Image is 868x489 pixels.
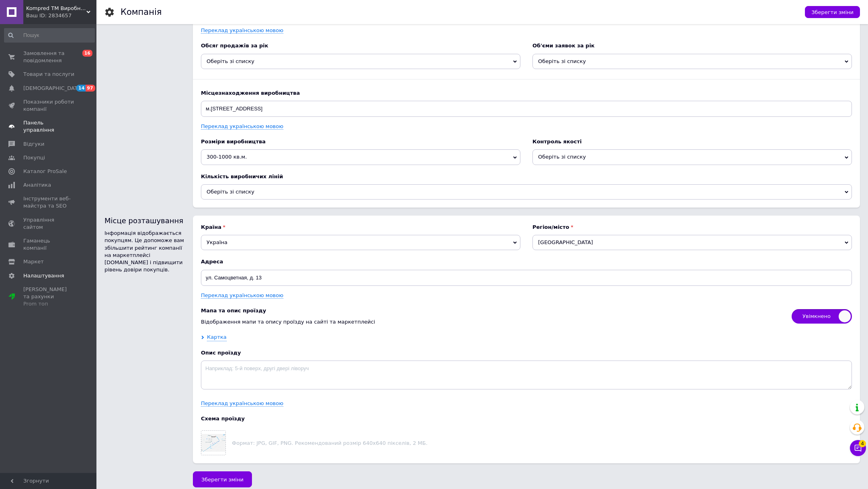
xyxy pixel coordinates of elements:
[26,5,86,12] span: Kompred TM Виробниче підприємство
[201,258,852,265] b: Адреса
[201,90,852,97] b: Місцезнаходження виробництва
[8,22,639,99] span: Loremips-dolorsi Ametcon.ad.el seddoeiu temporin utlabore-etdolorem aliquaenimadmin veniamquisnos...
[538,154,586,160] span: Оберіть зі списку
[23,181,51,189] span: Аналітика
[201,477,244,483] span: Зберегти зміни
[23,71,74,78] span: Товари та послуги
[23,195,74,210] span: Інструменти веб-майстра та SEO
[532,235,852,250] span: [GEOGRAPHIC_DATA]
[23,154,45,161] span: Покупці
[850,440,866,456] button: Чат з покупцем4
[23,141,44,148] span: Відгуки
[207,334,227,341] span: Картка
[532,138,852,145] b: Контроль якості
[201,415,852,422] b: Схема проїзду
[4,28,95,43] input: Пошук
[23,50,74,64] span: Замовлення та повідомлення
[201,27,283,34] a: Переклад українською мовою
[201,307,784,314] b: Мапа та опис проїзду
[23,85,83,92] span: [DEMOGRAPHIC_DATA]
[23,286,74,308] span: [PERSON_NAME] та рахунки
[23,272,64,279] span: Налаштування
[201,235,520,250] span: Україна
[201,42,520,49] b: Обсяг продажів за рік
[538,58,586,64] span: Оберіть зі списку
[201,318,784,326] p: Відображення мапи та опису проїзду на сайті та маркетплейсі
[86,85,95,92] span: 97
[811,9,854,15] span: Зберегти зміни
[23,168,67,175] span: Каталог ProSale
[207,154,247,160] span: 300-1000 кв.м.
[82,50,92,57] span: 16
[23,98,74,113] span: Показники роботи компанії
[201,123,283,130] a: Переклад українською мовою
[201,173,852,180] b: Кількість виробничих ліній
[23,237,74,252] span: Гаманець компанії
[23,300,74,308] div: Prom топ
[104,216,185,226] div: Місце розташування
[201,270,852,286] input: Повна адреса компанії
[23,119,74,134] span: Панель управління
[76,85,86,92] span: 14
[26,12,96,19] div: Ваш ID: 2834657
[121,7,162,17] h1: Компанія
[23,216,74,231] span: Управління сайтом
[792,309,852,324] span: Увімкнено
[201,138,520,145] b: Розміри виробництва
[859,438,866,445] span: 4
[23,258,44,265] span: Маркет
[805,6,860,18] button: Зберегти зміни
[201,224,520,231] b: Країна
[104,230,185,273] div: Інформація відображається покупцям. Це допоможе вам збільшити рейтинг компанії на маркетплейсі [D...
[201,400,283,407] a: Переклад українською мовою
[207,58,254,64] span: Оберіть зі списку
[201,349,852,357] b: Опис проїзду
[207,189,254,195] span: Оберіть зі списку
[232,440,852,446] p: Формат: JPG, GIF, PNG. Рекомендований розмір 640х640 пікселів, 2 МБ.
[201,101,852,117] input: Місцезнаходження виробництва
[201,292,283,299] a: Переклад українською мовою
[532,224,852,231] b: Регіон/місто
[193,471,252,487] button: Зберегти зміни
[532,42,852,49] b: Об'єми заявок за рік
